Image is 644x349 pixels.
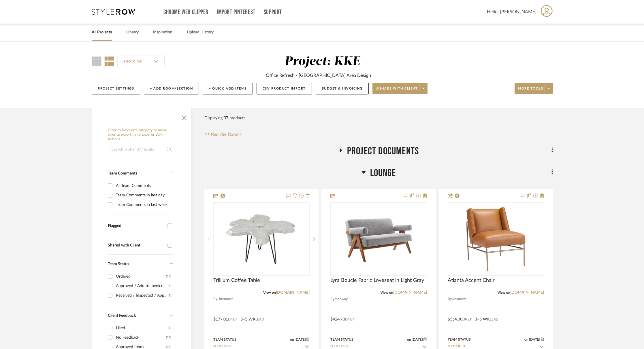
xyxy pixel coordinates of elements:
[334,296,348,302] span: Modway
[92,29,112,36] a: All Projects
[510,291,544,295] a: [DOMAIN_NAME]
[264,10,282,15] a: Support
[204,131,242,138] button: Reorder Rooms
[204,112,245,124] div: Displaying 37 products
[203,83,253,94] button: + Quick Add Items
[225,203,297,275] img: Trillium Coffee Table
[452,296,467,302] span: Unknown
[213,277,260,284] span: Trillium Coffee Table
[116,191,171,200] div: Team Comments in last day
[168,291,171,300] div: (1)
[163,10,208,15] a: Chrome Web Clipper
[153,29,172,36] a: Inspiration
[462,203,529,275] img: Atlanta Accent Chair
[528,337,541,342] span: [DATE]
[290,338,294,341] span: on
[116,200,171,209] div: Team Comments in last week
[257,83,312,94] button: CSV Product Import
[108,223,165,228] div: Flagged
[266,72,371,79] div: Office Refresh - [GEOGRAPHIC_DATA] Area Design
[393,291,427,295] a: [DOMAIN_NAME]
[372,83,428,94] button: Share with client
[263,291,276,294] span: View on
[213,337,236,342] div: Team Status
[116,181,171,190] div: All Team Comments
[370,167,396,179] span: Lounge
[187,29,214,36] a: Upload History
[108,171,137,175] span: Team Comments
[515,83,553,94] button: More tools
[376,86,418,95] span: Share with client
[108,128,175,142] h6: Filter by keyword, category or name prior to exporting to Excel or Bulk Actions
[108,243,165,248] div: Shared with Client
[168,281,171,291] div: (4)
[524,338,528,341] span: on
[217,296,233,302] span: Uttermost
[116,333,166,342] div: No Feedback
[116,281,168,291] div: Approved / Add to Invoice
[381,291,393,294] span: View on
[285,56,360,68] div: Project: KKE
[330,296,334,302] span: By
[126,29,139,36] a: Library
[448,277,495,284] span: Atlanta Accent Chair
[411,337,423,342] span: [DATE]
[448,296,452,302] span: By
[347,145,419,158] span: PROJECT DOCUMENTS
[294,337,306,342] span: [DATE]
[116,272,166,281] div: Ordered
[108,262,129,266] span: Team Status
[92,83,140,94] button: Project Settings
[211,131,242,138] span: Reorder Rooms
[316,83,369,94] button: Budget & Invoicing
[108,144,175,155] input: Search within 37 results
[518,86,543,95] span: More tools
[116,291,168,300] div: Received / Inspected / Approved
[487,8,536,15] span: Hello, [PERSON_NAME]
[448,337,471,342] div: Team Status
[276,291,310,295] a: [DOMAIN_NAME]
[407,338,411,341] span: on
[166,333,171,342] div: (21)
[144,83,199,94] button: + Add Room/Section
[330,337,353,342] div: Team Status
[178,111,190,122] button: Close
[108,314,136,318] span: Client Feedback
[213,296,217,302] span: By
[166,272,171,281] div: (19)
[217,10,255,15] a: Import Pinterest
[342,203,415,275] img: Lyra Boucle Fabric Loveseat in Light Gray
[498,291,510,294] span: View on
[168,323,171,333] div: (1)
[330,277,424,284] span: Lyra Boucle Fabric Loveseat in Light Gray
[116,323,168,333] div: Liked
